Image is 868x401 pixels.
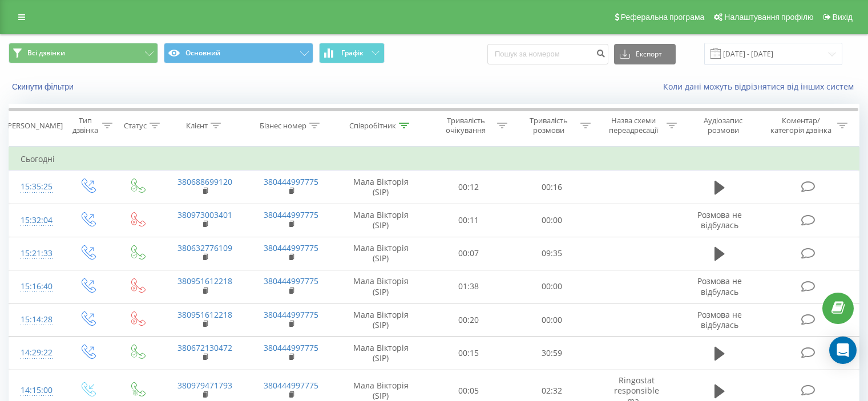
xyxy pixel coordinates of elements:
[520,116,578,135] div: Тривалість розмови
[264,380,318,391] a: 380444997775
[510,171,593,204] td: 00:16
[334,270,427,303] td: Мала Вікторія (SIP)
[829,337,857,364] div: Open Intercom Messenger
[510,337,593,370] td: 30:59
[124,121,147,131] div: Статус
[9,82,79,92] button: Скинути фільтри
[510,303,593,337] td: 00:00
[510,270,593,303] td: 00:00
[334,204,427,237] td: Мала Вікторія (SIP)
[264,176,318,187] a: 380444997775
[768,116,834,135] div: Коментар/категорія дзвінка
[690,116,757,135] div: Аудіозапис розмови
[510,204,593,237] td: 00:00
[697,276,742,297] span: Розмова не відбулась
[487,44,608,64] input: Пошук за номером
[177,242,232,253] a: 380632776109
[427,270,510,303] td: 01:38
[833,13,853,22] span: Вихід
[72,116,99,135] div: Тип дзвінка
[427,303,510,337] td: 00:20
[177,209,232,220] a: 380973003401
[21,242,51,265] div: 15:21:33
[334,337,427,370] td: Мала Вікторія (SIP)
[663,81,859,92] a: Коли дані можуть відрізнятися вiд інших систем
[621,13,705,22] span: Реферальна програма
[427,171,510,204] td: 00:12
[341,49,364,57] span: Графік
[264,242,318,253] a: 380444997775
[697,309,742,330] span: Розмова не відбулась
[264,209,318,220] a: 380444997775
[21,276,51,298] div: 15:16:40
[438,116,495,135] div: Тривалість очікування
[186,121,208,131] div: Клієнт
[27,48,65,58] span: Всі дзвінки
[9,148,859,171] td: Сьогодні
[264,276,318,286] a: 380444997775
[427,204,510,237] td: 00:11
[510,237,593,270] td: 09:35
[164,43,313,63] button: Основний
[427,337,510,370] td: 00:15
[177,342,232,353] a: 380672130472
[319,43,385,63] button: Графік
[334,303,427,337] td: Мала Вікторія (SIP)
[21,342,51,364] div: 14:29:22
[334,237,427,270] td: Мала Вікторія (SIP)
[724,13,813,22] span: Налаштування профілю
[5,121,63,131] div: [PERSON_NAME]
[614,44,676,64] button: Експорт
[697,209,742,230] span: Розмова не відбулась
[9,43,158,63] button: Всі дзвінки
[177,276,232,286] a: 380951612218
[264,342,318,353] a: 380444997775
[21,176,51,198] div: 15:35:25
[604,116,664,135] div: Назва схеми переадресації
[260,121,306,131] div: Бізнес номер
[21,309,51,331] div: 15:14:28
[21,209,51,232] div: 15:32:04
[177,309,232,320] a: 380951612218
[349,121,396,131] div: Співробітник
[177,176,232,187] a: 380688699120
[334,171,427,204] td: Мала Вікторія (SIP)
[177,380,232,391] a: 380979471793
[264,309,318,320] a: 380444997775
[427,237,510,270] td: 00:07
